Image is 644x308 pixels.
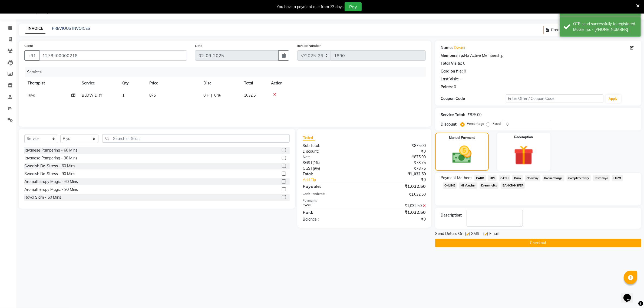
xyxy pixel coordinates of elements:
[441,53,464,58] div: Membership:
[299,209,364,215] div: Paid:
[299,143,364,149] div: Sub Total:
[467,121,484,126] label: Percentage
[435,231,463,238] span: Send Details On
[573,21,637,32] div: OTP send successfully to registered Mobile no. - 911278400000218
[24,148,77,153] div: Javanese Pampering - 60 Mins
[441,96,506,101] div: Coupon Code
[364,171,430,177] div: ₹1,032.50
[460,76,461,82] div: -
[512,175,523,181] span: Bank
[195,43,202,48] label: Date
[241,77,268,89] th: Total
[303,166,313,171] span: CGST
[364,143,430,149] div: ₹875.00
[364,154,430,160] div: ₹875.00
[441,61,462,66] div: Total Visits:
[149,93,156,98] span: 875
[471,231,479,238] span: SMS
[364,217,430,222] div: ₹0
[454,84,456,90] div: 0
[488,175,497,181] span: UPI
[303,160,312,165] span: SGST
[364,160,430,166] div: ₹78.75
[454,45,465,51] a: Dwani
[299,183,364,189] div: Payable:
[299,166,364,171] div: ( )
[314,166,319,171] span: 9%
[24,171,75,177] div: Swedish De-Stress - 90 Mins
[28,93,35,98] span: Riya
[493,121,501,126] label: Fixed
[463,61,465,66] div: 0
[364,203,430,209] div: ₹1,032.50
[303,198,426,203] div: Payments
[441,175,472,181] span: Payment Methods
[543,175,564,181] span: Room Charge
[593,175,610,181] span: Instamojo
[443,182,457,189] span: ONLINE
[200,77,241,89] th: Disc
[313,160,319,165] span: 9%
[39,50,187,61] input: Search by Name/Mobile/Email/Code
[543,26,574,34] button: Create New
[567,175,591,181] span: Complimentary
[122,93,124,98] span: 1
[441,76,459,82] div: Last Visit:
[364,166,430,171] div: ₹78.75
[24,179,78,185] div: Aromatherapy Magic - 60 Mins
[303,135,315,140] span: Total
[375,177,430,183] div: ₹0
[78,77,119,89] th: Service
[299,171,364,177] div: Total:
[612,175,623,181] span: LUZO
[441,53,636,58] div: No Active Membership
[244,93,256,98] span: 1032.5
[525,175,540,181] span: NearBuy
[441,212,462,218] div: Description:
[25,67,430,77] div: Services
[501,182,525,189] span: BANKTANSFER
[480,182,499,189] span: Dreamfolks
[508,143,540,168] img: _gift.svg
[435,239,641,247] button: Checkout
[297,43,321,48] label: Invoice Number
[449,135,475,140] label: Manual Payment
[214,93,221,98] span: 0 %
[82,93,103,98] span: BLOW DRY
[299,149,364,154] div: Discount:
[514,135,533,140] label: Redemption
[24,187,78,192] div: Aromatherapy Magic - 90 Mins
[299,217,364,222] div: Balance :
[24,43,33,48] label: Client
[52,26,90,31] a: PREVIOUS INVOICES
[345,2,362,11] button: Pay
[364,209,430,215] div: ₹1,032.50
[499,175,510,181] span: CASH
[441,84,453,90] div: Points:
[464,68,466,74] div: 0
[446,143,478,166] img: _cash.svg
[203,93,209,98] span: 0 F
[146,77,200,89] th: Price
[474,175,486,181] span: CARD
[24,77,78,89] th: Therapist
[364,183,430,189] div: ₹1,032.50
[441,68,463,74] div: Card on file:
[24,163,75,169] div: Swedish De-Stress - 60 Mins
[489,231,498,238] span: Email
[119,77,146,89] th: Qty
[24,155,77,161] div: Javanese Pampering - 90 Mins
[24,195,61,200] div: Royal Siam - 60 Mins
[24,50,39,61] button: +91
[364,192,430,197] div: ₹1,032.50
[299,154,364,160] div: Net:
[299,192,364,197] div: Cash Tendered:
[211,93,212,98] span: |
[364,149,430,154] div: ₹0
[467,112,481,118] div: ₹875.00
[506,94,603,103] input: Enter Offer / Coupon Code
[299,160,364,166] div: ( )
[25,24,45,34] a: INVOICE
[441,112,465,118] div: Service Total:
[441,45,453,51] div: Name:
